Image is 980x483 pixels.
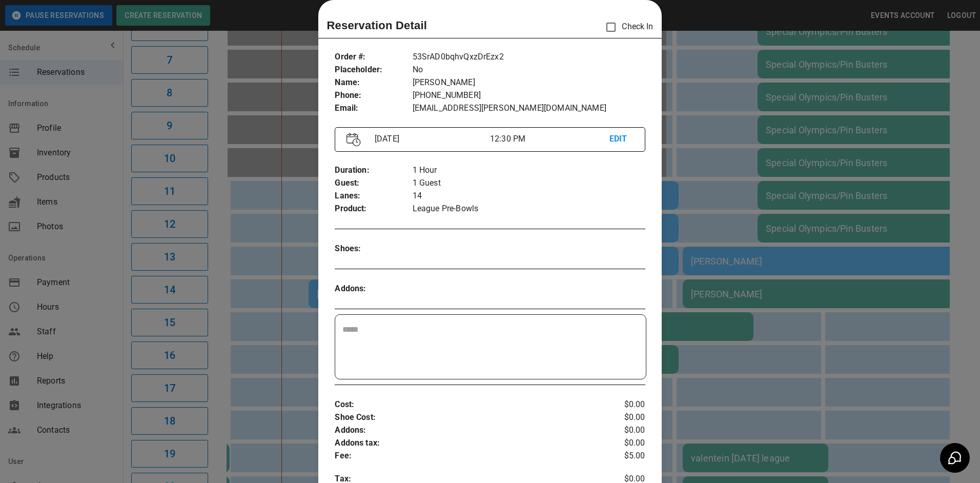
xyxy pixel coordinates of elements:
[335,76,412,89] p: Name :
[490,133,609,145] p: 12:30 PM
[326,17,427,34] p: Reservation Detail
[413,51,645,64] p: 53SrAD0bqhvQxzDrEzx2
[335,190,412,203] p: Lanes :
[346,133,361,147] img: Vector
[335,243,412,255] p: Shoes :
[600,16,653,38] p: Check In
[335,283,412,295] p: Addons :
[335,64,412,76] p: Placeholder :
[609,133,634,146] p: EDIT
[594,398,645,411] p: $0.00
[335,411,593,424] p: Shoe Cost :
[371,133,490,145] p: [DATE]
[335,398,593,411] p: Cost :
[335,51,412,64] p: Order # :
[594,437,645,450] p: $0.00
[335,102,412,115] p: Email :
[335,89,412,102] p: Phone :
[335,424,593,437] p: Addons :
[413,102,645,115] p: [EMAIL_ADDRESS][PERSON_NAME][DOMAIN_NAME]
[413,76,645,89] p: [PERSON_NAME]
[413,190,645,203] p: 14
[413,89,645,102] p: [PHONE_NUMBER]
[413,203,645,215] p: League Pre-Bowls
[335,437,593,450] p: Addons tax :
[594,424,645,437] p: $0.00
[413,64,645,76] p: No
[413,164,645,177] p: 1 Hour
[335,177,412,190] p: Guest :
[335,203,412,215] p: Product :
[594,450,645,462] p: $5.00
[335,450,593,462] p: Fee :
[413,177,645,190] p: 1 Guest
[335,164,412,177] p: Duration :
[594,411,645,424] p: $0.00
